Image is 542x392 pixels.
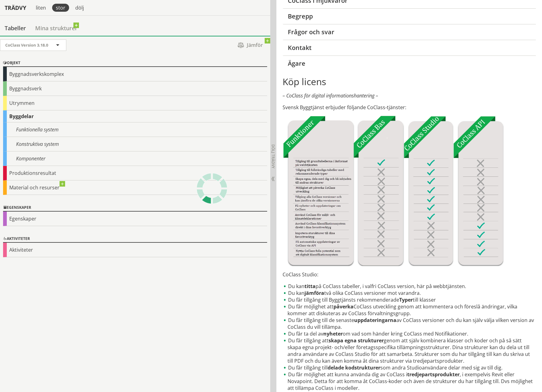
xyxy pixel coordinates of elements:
img: Laddar [197,173,227,204]
div: Material och resurser [3,180,267,195]
div: Konstruktiva system [3,137,267,151]
p: CoClass Studio: [283,271,536,278]
a: Begrepp [283,8,536,24]
li: Du får tillgång till de senaste av CoClass versioner och du kan själv välja vilken version av CoC... [283,317,536,330]
li: Du får tillgång till som andra Studioanvändare delar med sig av till dig. [283,364,536,371]
img: Tjnster-Tabell_CoClassBas-Studio-API2022-12-22.jpg [283,116,504,266]
strong: delade kodstrukturer [328,364,380,371]
div: stor [52,4,69,12]
div: Utrymmen [3,96,267,110]
li: Du får möjlighet att CoClass utveckling genom att kommentera och föreslå ändringar, vilka kommer ... [283,303,536,317]
div: dölj [72,4,88,12]
div: Aktiviteter [3,243,267,257]
span: CoClass Version 3.18.0 [5,42,48,48]
strong: påverka [333,303,354,310]
div: liten [32,4,50,12]
div: Objekt [3,60,267,67]
strong: titta [304,283,316,290]
li: Du kan på CoClass tabeller, i valfri CoClass version, här på webbtjänsten. [283,283,536,290]
strong: skapa egna strukturer [329,337,384,344]
li: Du kan två olika CoClass versioner mot varandra. [283,290,536,296]
span: Jämför [232,40,269,51]
strong: jämföra [304,290,324,296]
div: Byggnadsverk [3,81,267,96]
div: Byggdelar [3,110,267,122]
em: – CoClass för digital informationshantering – [283,92,378,99]
div: Komponenter [3,151,267,166]
li: Du får tillgång att genom att själv kombinera klasser och koder och på så sätt skapa egna projekt... [283,337,536,364]
li: Du får tillgång till Byggtjänsts rekommenderade till klasser [283,296,536,303]
strong: Typer [399,296,413,303]
h1: Köp licens [283,76,536,87]
div: Aktiviteter [3,235,267,243]
div: Trädvy [1,4,30,11]
div: Egenskaper [3,204,267,212]
a: Kontakt [283,40,536,56]
a: Ägare [283,56,536,71]
div: Produktionsresultat [3,166,267,180]
strong: tredjepartsprodukter [407,371,460,378]
div: Byggnadsverkskomplex [3,67,267,81]
div: Egenskaper [3,212,267,226]
div: Funktionella system [3,122,267,137]
strong: nyheter [323,330,343,337]
p: Svensk Byggtjänst erbjuder följande CoClass-tjänster: [283,104,536,111]
strong: uppdateringarna [354,317,396,324]
a: Frågor och svar [283,24,536,40]
span: Dölj trädvy [271,144,276,168]
li: Du får ta del av om vad som händer kring CoClass med Notifikationer. [283,330,536,337]
a: Mina strukturer [31,20,82,36]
